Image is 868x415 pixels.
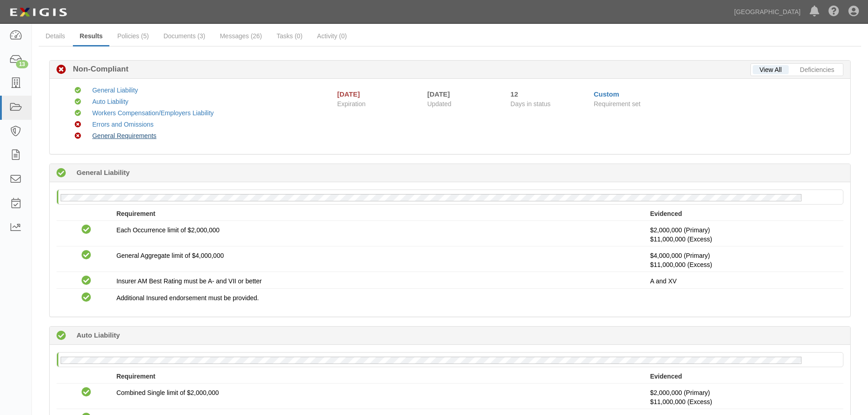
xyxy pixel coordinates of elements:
strong: Requirement [116,210,155,217]
strong: Evidenced [650,210,682,217]
p: A and XV [650,277,837,286]
a: Errors and Omissions [92,121,154,128]
strong: Requirement [116,373,155,380]
i: Compliant [75,110,81,117]
i: Compliant [82,225,91,235]
i: Compliant [82,251,91,260]
p: $4,000,000 (Primary) [650,251,837,269]
div: 13 [16,60,28,68]
span: Insurer AM Best Rating must be A- and VII or better [116,277,262,285]
span: Expiration [337,99,421,108]
a: Messages (26) [213,27,269,45]
span: Each Occurrence limit of $2,000,000 [116,226,219,234]
i: Compliant [75,99,81,105]
span: Combined Single limit of $2,000,000 [116,389,219,396]
a: General Requirements [92,132,156,139]
p: $2,000,000 (Primary) [650,388,837,406]
b: Non-Compliant [66,64,128,75]
i: Non-Compliant [75,133,81,139]
a: Custom [594,90,619,98]
span: Policy #C-UPB033556A Insurer: Travelers Property Casualty Co of Amer [650,398,712,405]
a: Workers Compensation/Employers Liability [92,109,214,117]
a: General Liability [92,87,138,94]
div: Since 10/01/2025 [510,89,587,99]
i: Compliant 150 days (since 05/16/2025) [56,169,66,178]
a: Activity (0) [310,27,354,45]
div: [DATE] [427,89,497,99]
div: [DATE] [337,89,360,99]
a: Deficiencies [793,65,841,74]
i: Compliant [75,87,81,94]
i: Help Center - Complianz [828,6,839,17]
i: Compliant [82,293,91,302]
span: Requirement set [594,100,641,108]
i: Compliant [82,276,91,286]
a: Tasks (0) [270,27,309,45]
span: Policy #C-UPB033556A Insurer: Travelers Property Casualty Co of Amer [650,261,712,268]
span: Policy #C-UPB033556A Insurer: Travelers Property Casualty Co of Amer [650,236,712,243]
i: Compliant 150 days (since 05/16/2025) [56,331,66,341]
span: General Aggregate limit of $4,000,000 [116,252,224,259]
span: Days in status [510,100,550,108]
a: Details [39,27,72,45]
b: General Liability [77,168,130,177]
span: Updated [427,100,452,108]
span: Additional Insured endorsement must be provided. [116,294,259,302]
a: View All [753,65,789,74]
p: $2,000,000 (Primary) [650,225,837,244]
a: Documents (3) [157,27,212,45]
a: Policies (5) [110,27,155,45]
a: Results [73,27,110,46]
i: Non-Compliant [56,65,66,75]
img: logo-5460c22ac91f19d4615b14bd174203de0afe785f0fc80cf4dbbc73dc1793850b.png [7,4,70,20]
strong: Evidenced [650,373,682,380]
a: [GEOGRAPHIC_DATA] [729,3,805,21]
i: Non-Compliant [75,122,81,128]
b: Auto Liability [77,330,120,340]
i: Compliant [82,388,91,397]
a: Auto Liability [92,98,128,105]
